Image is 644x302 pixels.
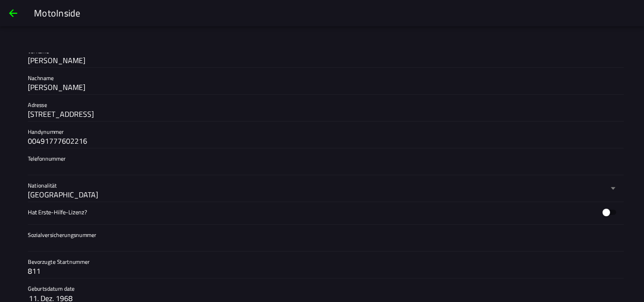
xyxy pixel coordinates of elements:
ion-title: MotoInside [25,6,644,20]
input: Telefonnummer [28,162,616,173]
input: Vorname [28,55,616,66]
input: Bevorzugte Startnummer [28,265,616,277]
input: Sozialversicherungsnummer [28,238,616,250]
ion-label: Geburtsdatum date [28,284,469,293]
input: Nachname [28,82,616,93]
ion-toggle: Hat Erste-Hilfe-Lizenz? [28,201,616,223]
input: Handynummer [28,135,616,147]
input: Adresse [28,108,616,120]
